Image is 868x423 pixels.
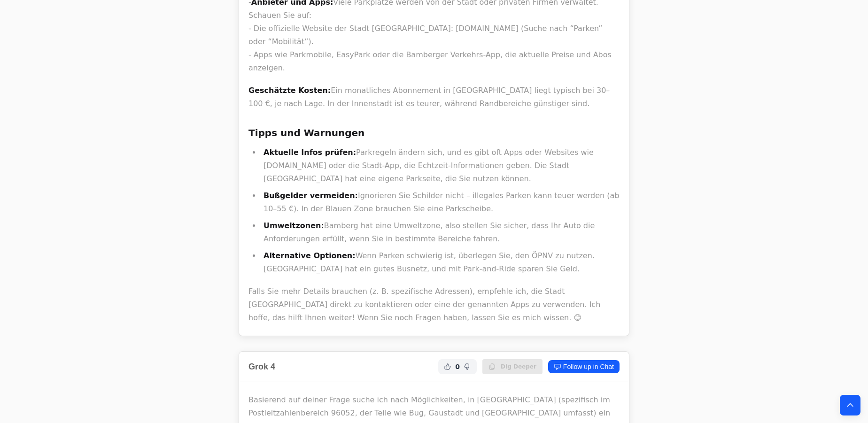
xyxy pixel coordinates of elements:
[248,285,620,324] p: Falls Sie mehr Details brauchen (z. B. spezifische Adressen), empfehle ich, die Stadt [GEOGRAPHIC...
[548,360,620,373] a: Follow up in Chat
[840,395,860,415] button: Back to top
[263,251,356,260] strong: Alternative Optionen:
[263,191,358,200] strong: Bußgelder vermeiden:
[455,362,460,371] span: 0
[248,360,275,373] h2: Grok 4
[261,219,620,246] li: Bamberg hat eine Umweltzone, also stellen Sie sicher, dass Ihr Auto die Anforderungen erfüllt, we...
[263,221,324,230] strong: Umweltzonen:
[248,84,620,110] p: Ein monatliches Abonnement in [GEOGRAPHIC_DATA] liegt typisch bei 30–100 €, je nach Lage. In der ...
[248,86,331,95] strong: Geschätzte Kosten:
[261,249,620,276] li: Wenn Parken schwierig ist, überlegen Sie, den ÖPNV zu nutzen. [GEOGRAPHIC_DATA] hat ein gutes Bus...
[261,189,620,215] li: Ignorieren Sie Schilder nicht – illegales Parken kann teuer werden (ab 10–55 €). In der Blauen Zo...
[442,361,453,372] button: Helpful
[248,125,620,140] h3: Tipps und Warnungen
[462,361,473,372] button: Not Helpful
[263,148,356,157] strong: Aktuelle Infos prüfen:
[261,146,620,185] li: Parkregeln ändern sich, und es gibt oft Apps oder Websites wie [DOMAIN_NAME] oder die Stadt-App, ...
